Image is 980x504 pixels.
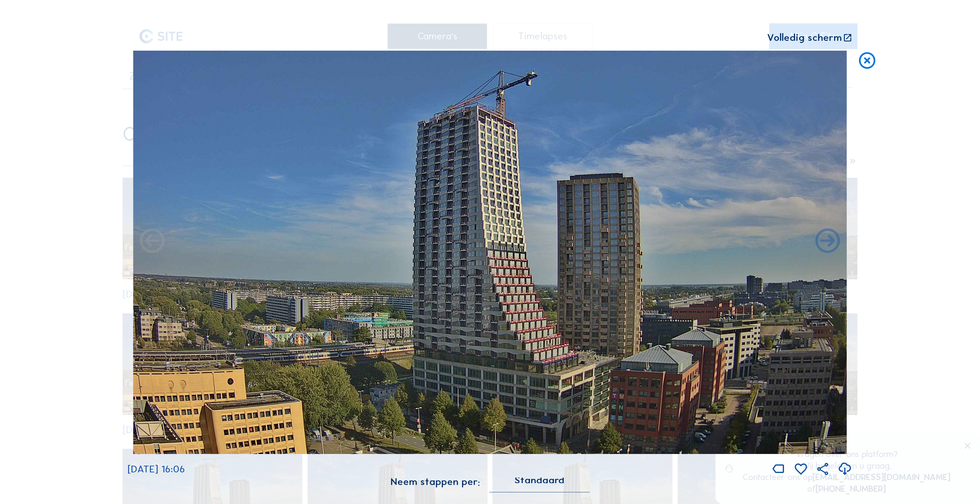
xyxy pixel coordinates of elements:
div: Neem stappen per: [390,477,480,487]
div: Volledig scherm [767,33,842,43]
i: Back [813,227,842,257]
img: Image [133,51,847,454]
span: [DATE] 16:06 [127,463,185,475]
div: Standaard [490,478,590,492]
i: Forward [137,227,167,257]
div: Standaard [515,478,564,483]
